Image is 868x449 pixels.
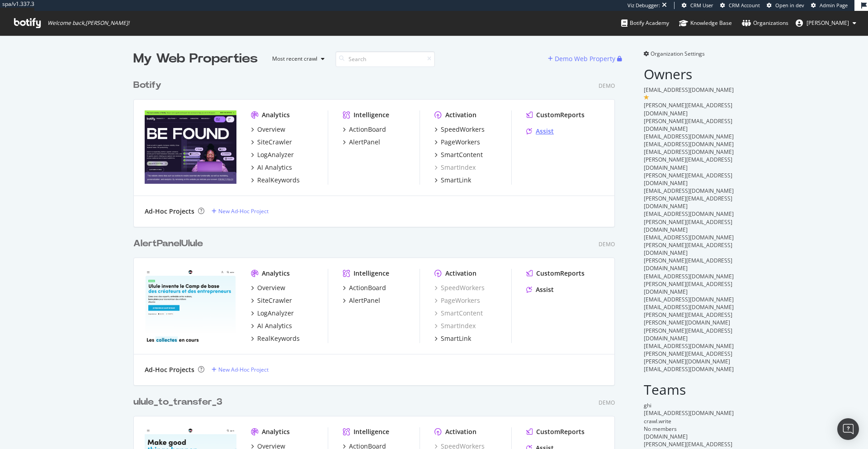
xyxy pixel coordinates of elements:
[257,125,285,134] div: Overview
[644,382,735,397] h2: Teams
[767,2,804,9] a: Open in dev
[251,163,292,172] a: AI Analytics
[555,54,615,63] div: Demo Web Property
[133,79,165,92] a: Botify
[644,425,735,433] div: No members
[729,2,760,9] span: CRM Account
[621,11,669,35] a: Botify Academy
[335,51,435,67] input: Search
[349,296,380,305] div: AlertPanel
[218,366,269,373] div: New Ad-Hoc Project
[679,11,732,35] a: Knowledge Base
[145,269,236,342] img: AlertPanelUlule
[548,52,617,66] button: Demo Web Property
[262,427,290,436] div: Analytics
[434,334,471,343] a: SmartLink
[434,321,476,330] div: SmartIndex
[536,427,585,436] div: CustomReports
[257,283,285,292] div: Overview
[644,401,735,409] div: ghi
[742,11,788,35] a: Organizations
[441,150,483,159] div: SmartContent
[47,19,129,27] span: Welcome back, [PERSON_NAME] !
[265,52,328,66] button: Most recent crawl
[837,418,859,440] div: Open Intercom Messenger
[644,195,732,210] span: [PERSON_NAME][EMAIL_ADDRESS][DOMAIN_NAME]
[644,409,734,417] span: [EMAIL_ADDRESS][DOMAIN_NAME]
[349,138,380,147] div: AlertPanel
[627,2,660,9] div: Viz Debugger:
[526,110,585,119] a: CustomReports
[548,55,617,62] a: Demo Web Property
[644,350,732,365] span: [PERSON_NAME][EMAIL_ADDRESS][PERSON_NAME][DOMAIN_NAME]
[690,2,713,9] span: CRM User
[644,365,734,373] span: [EMAIL_ADDRESS][DOMAIN_NAME]
[441,334,471,343] div: SmartLink
[599,82,615,90] div: Demo
[349,283,386,292] div: ActionBoard
[257,163,292,172] div: AI Analytics
[644,140,734,148] span: [EMAIL_ADDRESS][DOMAIN_NAME]
[644,280,732,296] span: [PERSON_NAME][EMAIL_ADDRESS][DOMAIN_NAME]
[257,138,292,147] div: SiteCrawler
[133,79,161,92] div: Botify
[251,334,300,343] a: RealKeywords
[644,172,732,187] span: [PERSON_NAME][EMAIL_ADDRESS][DOMAIN_NAME]
[644,327,732,342] span: [PERSON_NAME][EMAIL_ADDRESS][DOMAIN_NAME]
[820,2,848,9] span: Admin Page
[536,269,585,278] div: CustomReports
[133,237,207,250] a: AlertPanelUlule
[644,117,732,133] span: [PERSON_NAME][EMAIL_ADDRESS][DOMAIN_NAME]
[644,86,734,94] span: [EMAIL_ADDRESS][DOMAIN_NAME]
[536,285,554,294] div: Assist
[644,234,734,241] span: [EMAIL_ADDRESS][DOMAIN_NAME]
[679,19,732,28] div: Knowledge Base
[644,272,734,280] span: [EMAIL_ADDRESS][DOMAIN_NAME]
[212,366,269,373] a: New Ad-Hoc Project
[644,187,734,195] span: [EMAIL_ADDRESS][DOMAIN_NAME]
[257,309,294,318] div: LogAnalyzer
[251,321,292,330] a: AI Analytics
[257,321,292,330] div: AI Analytics
[212,207,269,215] a: New Ad-Hoc Project
[644,433,735,440] div: [DOMAIN_NAME]
[354,427,389,436] div: Intelligence
[621,19,669,28] div: Botify Academy
[145,110,236,184] img: Botify
[251,309,294,318] a: LogAnalyzer
[343,283,386,292] a: ActionBoard
[434,283,485,292] a: SpeedWorkers
[644,342,734,350] span: [EMAIL_ADDRESS][DOMAIN_NAME]
[251,283,285,292] a: Overview
[526,269,585,278] a: CustomReports
[720,2,760,9] a: CRM Account
[526,427,585,436] a: CustomReports
[133,50,258,68] div: My Web Properties
[445,269,476,278] div: Activation
[651,50,705,57] span: Organization Settings
[354,269,389,278] div: Intelligence
[343,125,386,134] a: ActionBoard
[644,133,734,140] span: [EMAIL_ADDRESS][DOMAIN_NAME]
[257,176,300,185] div: RealKeywords
[251,150,294,159] a: LogAnalyzer
[251,176,300,185] a: RealKeywords
[434,138,480,147] a: PageWorkers
[434,296,480,305] div: PageWorkers
[644,417,735,425] div: crawl.write
[272,56,317,62] div: Most recent crawl
[644,303,734,311] span: [EMAIL_ADDRESS][DOMAIN_NAME]
[599,240,615,248] div: Demo
[251,138,292,147] a: SiteCrawler
[251,296,292,305] a: SiteCrawler
[644,210,734,218] span: [EMAIL_ADDRESS][DOMAIN_NAME]
[145,207,194,216] div: Ad-Hoc Projects
[644,296,734,303] span: [EMAIL_ADDRESS][DOMAIN_NAME]
[262,110,290,119] div: Analytics
[434,309,483,318] a: SmartContent
[599,399,615,406] div: Demo
[257,334,300,343] div: RealKeywords
[536,127,554,136] div: Assist
[354,110,389,119] div: Intelligence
